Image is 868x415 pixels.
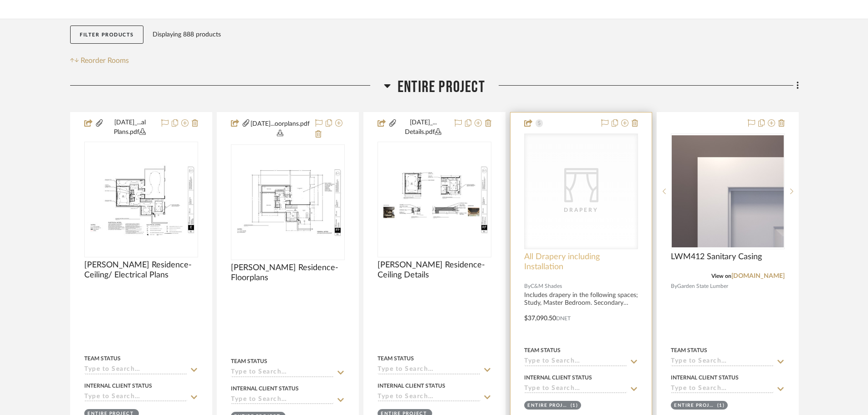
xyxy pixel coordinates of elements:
button: [DATE]_... Details.pdf [397,118,449,137]
span: LWM412 Sanitary Casing [671,252,762,262]
button: [DATE]_...al Plans.pdf [104,118,156,137]
input: Type to Search… [378,393,480,402]
div: Displaying 888 products [153,26,221,44]
span: By [671,282,677,291]
div: Internal Client Status [231,384,299,393]
div: Internal Client Status [671,374,739,382]
div: 0 [671,134,784,249]
button: [DATE]...oorplans.pdf [250,118,310,140]
button: Filter Products [70,26,143,44]
input: Type to Search… [378,366,480,374]
input: Type to Search… [84,366,187,374]
img: Linck Residence- Ceiling/ Electrical Plans [85,164,197,236]
div: Entire Project [674,402,715,409]
span: [PERSON_NAME] Residence- Floorplans [231,263,345,283]
span: By [524,282,531,291]
span: All Drapery including Installation [524,252,638,272]
button: Reorder Rooms [70,55,129,66]
div: Internal Client Status [378,382,445,390]
div: Entire Project [527,402,568,409]
div: Team Status [524,346,561,354]
div: Internal Client Status [84,382,152,390]
div: (1) [717,402,725,409]
input: Type to Search… [231,369,334,377]
span: Entire Project [398,77,485,97]
div: Team Status [671,346,707,354]
div: (1) [571,402,578,409]
div: Internal Client Status [524,374,592,382]
input: Type to Search… [231,396,334,405]
div: Team Status [84,354,121,363]
div: Team Status [378,354,414,363]
div: 0 [525,134,638,249]
input: Type to Search… [671,358,774,366]
img: Linck Residence- Floorplans [232,166,344,239]
div: 0 [378,142,491,257]
div: Team Status [231,357,267,365]
div: 0 [231,145,344,260]
a: [DOMAIN_NAME] [731,273,785,279]
div: Drapery [536,205,627,215]
span: [PERSON_NAME] Residence- Ceiling Details [378,260,491,280]
span: [PERSON_NAME] Residence- Ceiling/ Electrical Plans [84,260,198,280]
img: LWM412 Sanitary Casing [672,135,784,247]
img: Linck Residence- Ceiling Details [378,164,490,236]
span: View on [711,273,731,279]
span: Reorder Rooms [81,55,129,66]
span: C&M Shades [531,282,562,291]
span: Garden State Lumber [677,282,728,291]
input: Type to Search… [671,385,774,394]
input: Type to Search… [84,393,187,402]
input: Type to Search… [524,385,627,394]
input: Type to Search… [524,358,627,366]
